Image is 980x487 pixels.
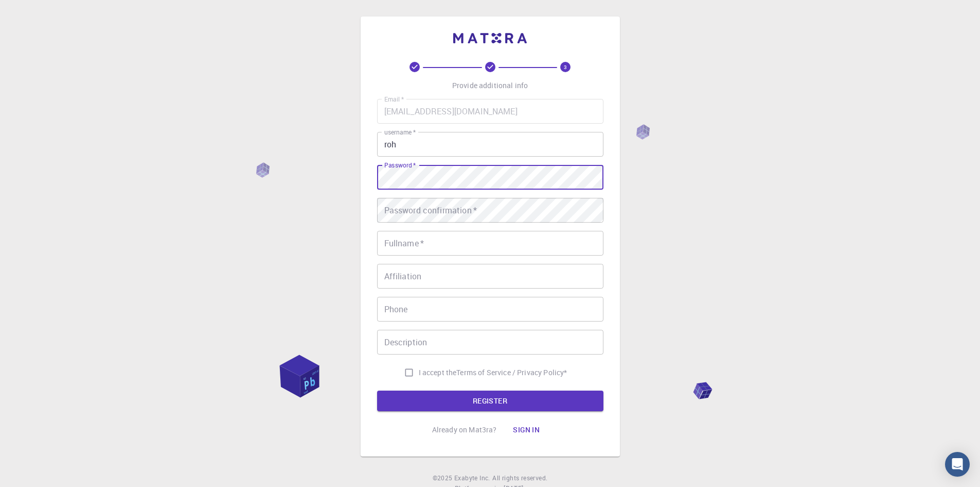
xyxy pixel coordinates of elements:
[433,473,454,483] span: © 2025
[384,128,416,137] label: username
[452,80,528,91] p: Provide additional info
[454,473,490,483] a: Exabyte Inc.
[419,367,457,378] span: I accept the
[454,474,490,482] span: Exabyte Inc.
[945,452,970,477] div: Open Intercom Messenger
[377,391,603,411] button: REGISTER
[492,473,547,483] span: All rights reserved.
[456,367,567,378] a: Terms of Service / Privacy Policy*
[384,95,404,104] label: Email
[505,419,548,440] button: Sign in
[384,161,416,170] label: Password
[564,63,567,71] text: 3
[432,425,497,435] p: Already on Mat3ra?
[456,367,567,378] p: Terms of Service / Privacy Policy *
